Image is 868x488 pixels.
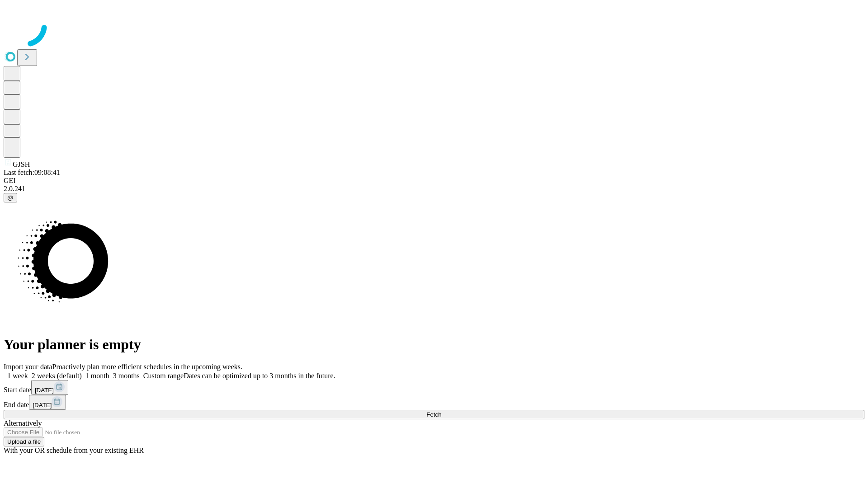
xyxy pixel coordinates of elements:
[33,402,52,408] span: [DATE]
[4,177,864,185] div: GEI
[85,372,109,380] span: 1 month
[4,336,864,353] h1: Your planner is empty
[143,372,184,380] span: Custom range
[13,160,30,168] span: GJSH
[4,419,42,427] span: Alternatively
[184,372,335,380] span: Dates can be optimized up to 3 months in the future.
[4,193,17,202] button: @
[52,363,242,371] span: Proactively plan more efficient schedules in the upcoming weeks.
[35,387,54,394] span: [DATE]
[7,194,14,201] span: @
[4,437,44,446] button: Upload a file
[4,363,52,371] span: Import your data
[4,185,864,193] div: 2.0.241
[113,372,140,380] span: 3 months
[31,380,68,395] button: [DATE]
[4,410,864,419] button: Fetch
[7,372,28,380] span: 1 week
[4,395,864,410] div: End date
[29,395,66,410] button: [DATE]
[4,446,144,454] span: With your OR schedule from your existing EHR
[4,169,60,176] span: Last fetch: 09:08:41
[4,380,864,395] div: Start date
[32,372,82,380] span: 2 weeks (default)
[426,411,441,418] span: Fetch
